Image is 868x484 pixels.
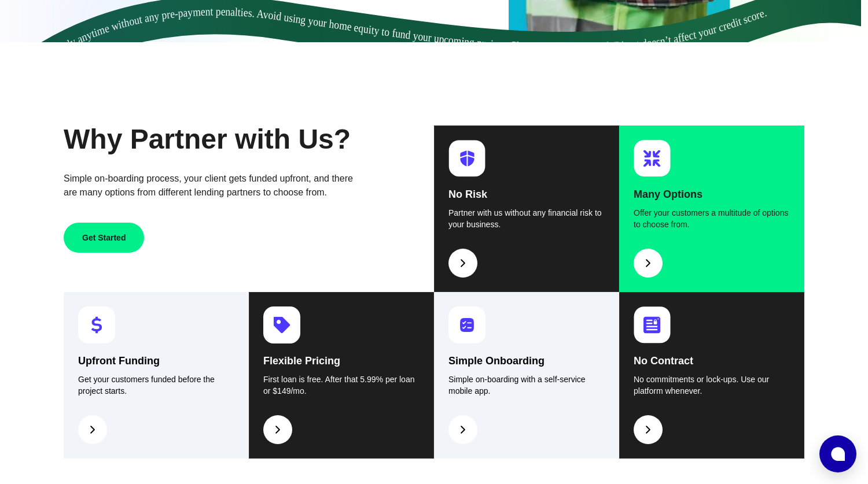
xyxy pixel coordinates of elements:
[456,256,470,270] img: arrow
[641,423,655,437] img: arrow
[448,207,605,230] p: Partner with us without any financial risk to your business.
[78,374,234,397] p: Get your customers funded before the project starts.
[448,306,486,343] img: card
[64,125,434,153] h3: Why Partner with Us?
[263,306,300,343] img: card
[263,374,420,397] p: First loan is free. After that 5.99% per loan or $149/mo.
[64,233,144,242] a: Get Started
[634,353,790,369] h4: No Contract
[448,353,605,369] h4: Simple Onboarding
[448,374,605,397] p: Simple on-boarding with a self-service mobile app.
[86,423,100,437] img: arrow
[64,172,360,199] p: Simple on-boarding process, your client gets funded upfront, and there are many options from diff...
[634,207,790,230] p: Offer your customers a multitude of options to choose from.
[78,353,234,369] h4: Upfront Funding
[641,256,655,270] img: arrow
[64,223,144,253] button: Get Started
[263,353,420,369] h4: Flexible Pricing
[634,374,790,397] p: No commitments or lock-ups. Use our platform whenever.
[634,140,671,177] img: card
[634,186,790,202] h4: Many Options
[271,423,285,437] img: arrow
[819,435,856,472] button: Open chat window
[634,306,671,343] img: card
[456,423,470,437] img: arrow
[78,306,115,343] img: card
[448,186,605,202] h4: No Risk
[448,140,486,177] img: card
